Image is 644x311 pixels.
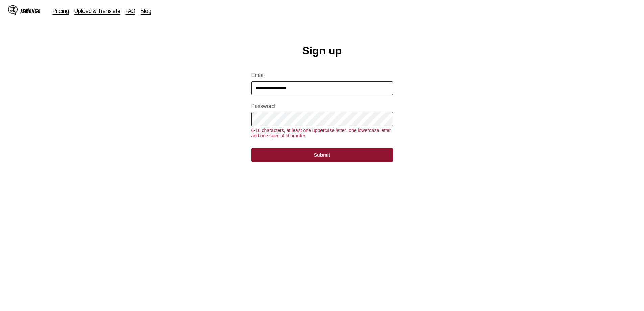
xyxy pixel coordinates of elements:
label: Password [251,103,393,109]
button: Submit [251,148,393,162]
a: Upload & Translate [74,7,120,14]
div: 6-16 characters, at least one uppercase letter, one lowercase letter and one special character [251,128,393,138]
a: Pricing [53,7,69,14]
label: Email [251,72,393,79]
h1: Sign up [302,45,342,57]
img: IsManga Logo [8,5,18,15]
a: FAQ [126,7,135,14]
a: IsManga LogoIsManga [8,5,53,16]
div: IsManga [20,8,41,14]
a: Blog [141,7,151,14]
